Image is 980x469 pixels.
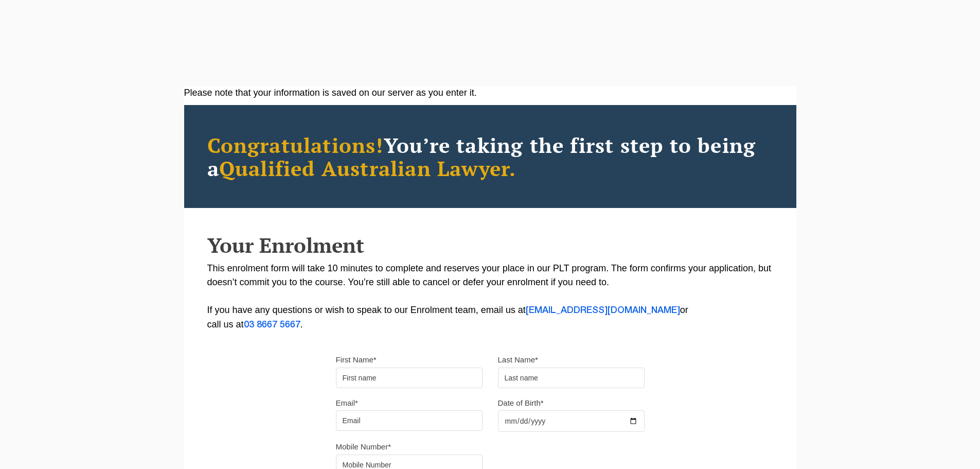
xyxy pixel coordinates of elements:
p: This enrolment form will take 10 minutes to complete and reserves your place in our PLT program. ... [207,262,773,332]
h2: Your Enrolment [207,234,773,256]
a: 03 8667 5667 [244,321,300,329]
input: Email [336,410,483,431]
span: Congratulations! [207,131,384,159]
label: Last Name* [498,355,538,365]
label: Date of Birth* [498,398,544,408]
input: First name [336,368,483,388]
span: Qualified Australian Lawyer. [219,154,516,182]
input: Last name [498,368,645,388]
label: Mobile Number* [336,442,391,452]
div: Please note that your information is saved on our server as you enter it. [184,86,796,100]
label: Email* [336,398,358,408]
h2: You’re taking the first step to being a [207,133,773,180]
a: [EMAIL_ADDRESS][DOMAIN_NAME] [526,306,680,315]
label: First Name* [336,355,377,365]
